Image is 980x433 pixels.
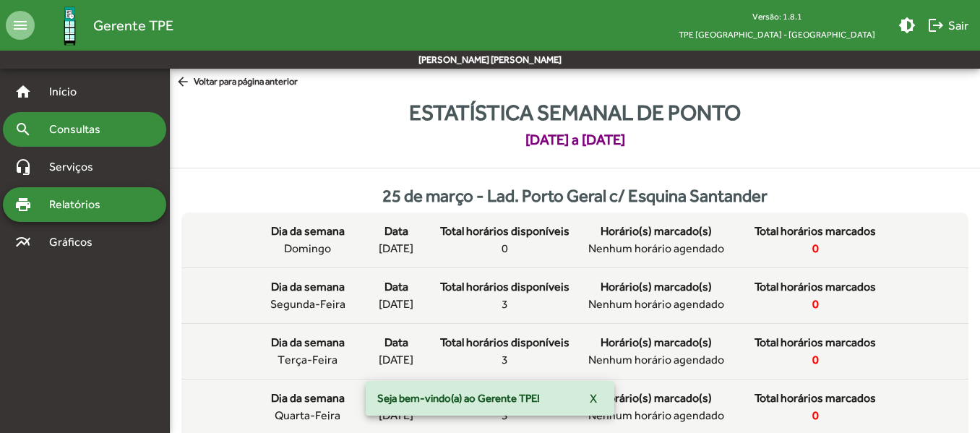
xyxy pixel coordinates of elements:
span: Horário(s) marcado(s) [601,223,712,240]
span: [DATE] [379,296,413,313]
span: Estatística semanal de ponto [409,96,741,129]
span: 0 [812,296,819,313]
span: quarta-feira [275,407,340,424]
button: Sair [921,12,974,38]
mat-icon: headset_mic [14,158,32,176]
span: Total horários marcados [755,390,876,407]
span: Dia da semana [271,223,345,240]
span: [DATE] [379,351,413,369]
span: 0 [502,240,508,257]
mat-icon: search [14,121,32,138]
span: domingo [284,240,331,257]
span: Nenhum horário agendado [588,407,724,424]
span: terça-feira [278,351,338,369]
span: segunda-feira [270,296,345,313]
span: 0 [812,240,819,257]
button: X [578,385,609,411]
span: 3 [502,351,508,369]
span: Total horários marcados [755,334,876,351]
div: Versão: 1.8.1 [667,7,887,25]
span: Data [384,334,408,351]
mat-icon: logout [927,17,945,34]
span: Gerente TPE [93,14,173,37]
span: Horário(s) marcado(s) [601,278,712,296]
span: X [590,385,597,411]
span: Dia da semana [271,278,345,296]
span: Data [384,223,408,240]
span: Voltar para página anterior [176,74,298,90]
span: Total horários marcados [755,223,876,240]
span: Total horários disponíveis [440,278,569,296]
strong: 25 de março - Lad. Porto Geral c/ Esquina Santander [382,186,768,205]
span: Gráficos [40,233,112,251]
span: Nenhum horário agendado [588,351,724,369]
span: Dia da semana [271,334,345,351]
span: Sair [927,12,968,38]
span: TPE [GEOGRAPHIC_DATA] - [GEOGRAPHIC_DATA] [667,25,887,43]
span: 0 [812,407,819,424]
span: Data [384,278,408,296]
span: Horário(s) marcado(s) [601,334,712,351]
mat-icon: home [14,83,32,100]
span: Seja bem-vindo(a) ao Gerente TPE! [377,391,540,406]
span: Horário(s) marcado(s) [601,390,712,407]
strong: [DATE] a [DATE] [525,129,625,150]
mat-icon: brightness_medium [898,17,916,34]
img: Logo [46,2,93,49]
mat-icon: print [14,196,32,213]
span: [DATE] [379,240,413,257]
span: Dia da semana [271,390,345,407]
span: 3 [502,296,508,313]
span: Nenhum horário agendado [588,240,724,257]
span: Total horários disponíveis [440,223,569,240]
mat-icon: menu [6,11,35,40]
span: Total horários disponíveis [440,334,569,351]
span: Relatórios [40,196,119,213]
span: Nenhum horário agendado [588,296,724,313]
mat-icon: multiline_chart [14,233,32,251]
span: Consultas [40,121,119,138]
span: Total horários marcados [755,278,876,296]
mat-icon: arrow_back [176,74,194,90]
span: Início [40,83,98,100]
span: Serviços [40,158,113,176]
span: 0 [812,351,819,369]
a: Gerente TPE [35,2,173,49]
